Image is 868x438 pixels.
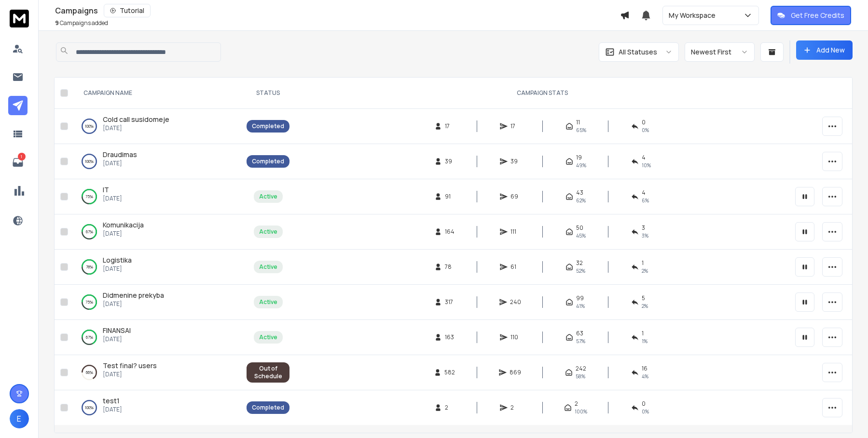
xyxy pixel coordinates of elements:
[576,232,586,239] span: 45 %
[103,326,131,335] span: FINANSAI
[10,409,29,428] button: E
[252,158,284,165] div: Completed
[576,302,585,310] span: 41 %
[103,230,144,238] p: [DATE]
[295,78,789,109] th: CAMPAIGN STATS
[510,122,520,130] span: 17
[103,265,132,273] p: [DATE]
[55,19,59,27] span: 9
[576,126,586,134] span: 65 %
[103,361,157,371] a: Test final? users
[103,220,144,230] a: Komunikacija
[103,185,109,194] span: IT
[771,6,851,25] button: Get Free Credits
[575,408,587,415] span: 100 %
[86,368,93,377] p: 66 %
[72,250,241,285] td: 78%Logistika[DATE]
[642,330,644,337] span: 1
[642,154,646,161] span: 4
[72,144,241,179] td: 100%Draudimas[DATE]
[510,404,520,411] span: 2
[85,121,94,131] p: 100 %
[103,255,132,265] span: Logistika
[642,400,646,408] span: 0
[642,365,648,372] span: 16
[86,227,93,237] p: 67 %
[85,192,93,201] p: 75 %
[510,263,520,271] span: 61
[72,390,241,425] td: 100%test1[DATE]
[642,232,648,239] span: 3 %
[103,396,120,406] a: test1
[103,195,122,202] p: [DATE]
[576,365,586,372] span: 242
[445,333,455,341] span: 163
[642,224,645,232] span: 3
[445,228,455,236] span: 164
[252,365,284,380] div: Out of Schedule
[252,404,284,411] div: Completed
[642,294,645,302] span: 5
[86,262,93,272] p: 78 %
[103,406,122,413] p: [DATE]
[103,396,120,405] span: test1
[445,122,455,130] span: 17
[619,47,657,57] p: All Statuses
[72,320,241,355] td: 67%FINANSAI[DATE]
[576,224,583,232] span: 50
[104,4,151,17] button: Tutorial
[103,291,164,300] a: Didmenine prekyba
[576,267,585,275] span: 52 %
[103,150,137,159] span: Draudimas
[642,259,644,267] span: 1
[72,355,241,390] td: 66%Test final? users[DATE]
[642,372,648,380] span: 4 %
[642,302,648,310] span: 2 %
[576,259,583,267] span: 32
[642,189,646,197] span: 4
[576,119,580,126] span: 11
[576,154,582,161] span: 19
[259,333,277,341] div: Active
[103,185,109,195] a: IT
[445,404,455,411] span: 2
[103,335,131,343] p: [DATE]
[576,294,584,302] span: 99
[510,228,520,236] span: 111
[576,330,583,337] span: 63
[259,228,277,236] div: Active
[103,371,157,378] p: [DATE]
[669,11,719,20] p: My Workspace
[576,161,586,169] span: 49 %
[259,193,277,200] div: Active
[445,193,455,200] span: 91
[86,332,93,342] p: 67 %
[85,403,94,412] p: 100 %
[576,189,583,197] span: 43
[685,42,755,62] button: Newest First
[642,267,648,275] span: 2 %
[576,337,585,345] span: 57 %
[259,263,277,271] div: Active
[445,263,455,271] span: 78
[103,150,137,159] a: Draudimas
[8,153,28,172] a: 1
[72,214,241,250] td: 67%Komunikacija[DATE]
[576,372,585,380] span: 58 %
[510,298,521,306] span: 240
[510,369,521,376] span: 869
[72,179,241,214] td: 75%IT[DATE]
[642,161,651,169] span: 10 %
[510,193,520,200] span: 69
[85,157,94,166] p: 100 %
[72,109,241,144] td: 100%Cold call susidomeje[DATE]
[55,4,620,17] div: Campaigns
[103,159,137,167] p: [DATE]
[796,40,853,60] button: Add New
[85,297,93,307] p: 75 %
